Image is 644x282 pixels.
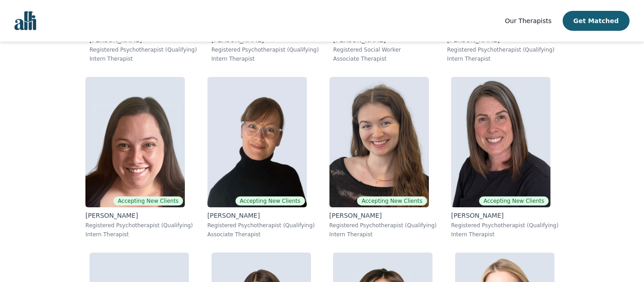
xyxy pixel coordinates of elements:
img: Madeleine_Clark [329,77,429,207]
p: [PERSON_NAME] [85,211,193,220]
p: [PERSON_NAME] [207,211,315,220]
a: Madeleine_ClarkAccepting New Clients[PERSON_NAME]Registered Psychotherapist (Qualifying)Intern Th... [322,70,444,245]
button: Get Matched [563,11,630,31]
p: Registered Social Worker [333,46,432,53]
p: Registered Psychotherapist (Qualifying) [89,46,197,53]
img: alli logo [14,11,36,30]
p: Intern Therapist [89,55,197,62]
p: Registered Psychotherapist (Qualifying) [212,46,319,53]
p: [PERSON_NAME] [329,211,437,220]
img: Angela_Earl [207,77,307,207]
p: Associate Therapist [207,231,315,238]
a: Jennifer_WeberAccepting New Clients[PERSON_NAME]Registered Psychotherapist (Qualifying)Intern The... [78,70,200,245]
p: Registered Psychotherapist (Qualifying) [207,222,315,229]
span: Accepting New Clients [235,196,305,206]
span: Accepting New Clients [357,196,427,206]
a: Stephanie_BunkerAccepting New Clients[PERSON_NAME]Registered Psychotherapist (Qualifying)Intern T... [444,70,566,245]
span: Accepting New Clients [113,196,183,206]
span: Our Therapists [505,17,551,24]
p: Intern Therapist [451,231,559,238]
p: [PERSON_NAME] [451,211,559,220]
p: Intern Therapist [329,231,437,238]
p: Registered Psychotherapist (Qualifying) [85,222,193,229]
p: Registered Psychotherapist (Qualifying) [447,46,555,53]
p: Intern Therapist [85,231,193,238]
a: Our Therapists [505,15,551,26]
p: Registered Psychotherapist (Qualifying) [329,222,437,229]
p: Intern Therapist [212,55,319,62]
a: Angela_EarlAccepting New Clients[PERSON_NAME]Registered Psychotherapist (Qualifying)Associate The... [200,70,322,245]
p: Intern Therapist [447,55,555,62]
p: Associate Therapist [333,55,432,62]
img: Stephanie_Bunker [451,77,550,207]
img: Jennifer_Weber [85,77,185,207]
p: Registered Psychotherapist (Qualifying) [451,222,559,229]
span: Accepting New Clients [479,196,549,206]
